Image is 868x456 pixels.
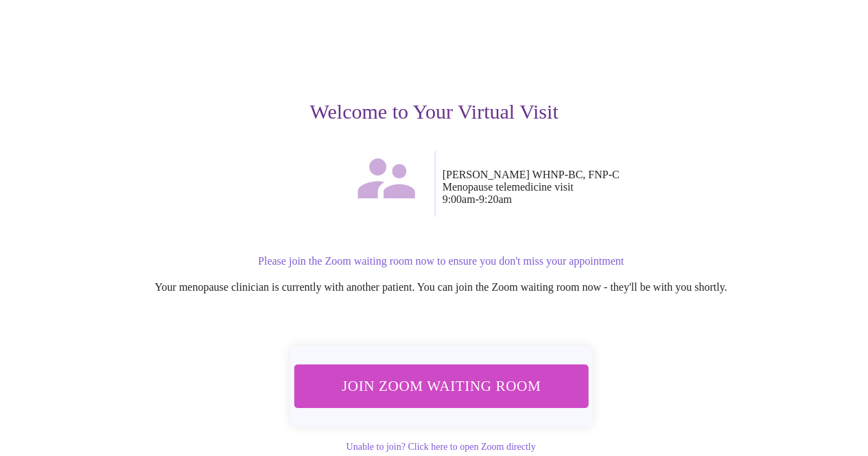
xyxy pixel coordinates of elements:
h3: Welcome to Your Virtual Visit [22,100,846,123]
a: Unable to join? Click here to open Zoom directly [346,442,535,452]
span: Join Zoom Waiting Room [311,373,570,398]
p: [PERSON_NAME] WHNP-BC, FNP-C Menopause telemedicine visit 9:00am - 9:20am [443,169,847,206]
button: Join Zoom Waiting Room [293,364,589,408]
p: Your menopause clinician is currently with another patient. You can join the Zoom waiting room no... [36,281,846,293]
p: Please join the Zoom waiting room now to ensure you don't miss your appointment [36,255,846,267]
